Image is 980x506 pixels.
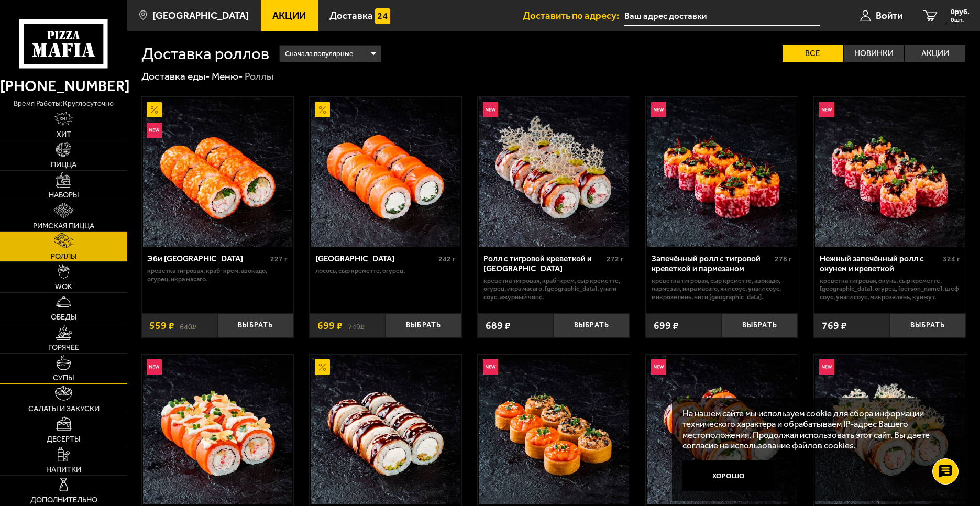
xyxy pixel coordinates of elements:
[311,355,460,504] img: Филадельфия в угре
[143,355,293,504] img: Ролл с окунем в темпуре и лососем
[651,359,666,375] img: Новинка
[483,254,604,273] div: Ролл с тигровой креветкой и [GEOGRAPHIC_DATA]
[30,496,97,503] span: Дополнительно
[624,6,820,26] input: Ваш адрес доставки
[147,102,162,117] img: Акционный
[375,8,390,24] img: 15daf4d41897b9f0e9f617042186c801.svg
[147,254,268,264] div: Эби [GEOGRAPHIC_DATA]
[682,408,950,450] p: На нашем сайте мы используем cookie для сбора информации технического характера и обрабатываем IP...
[147,359,162,375] img: Новинка
[317,321,343,331] span: 699 ₽
[141,70,210,82] a: Доставка еды-
[28,405,100,412] span: Салаты и закуски
[483,102,498,117] img: Новинка
[147,123,162,138] img: Новинка
[646,355,798,504] a: НовинкаЗапеченный ролл Гурмэ с лососем и угрём
[783,45,843,62] label: Все
[478,97,630,247] a: НовинкаРолл с тигровой креветкой и Гуакамоле
[51,161,76,168] span: Пицца
[607,255,624,263] span: 272 г
[212,70,243,82] a: Меню-
[142,97,294,247] a: АкционныйНовинкаЭби Калифорния
[315,267,456,275] p: лосось, Сыр креметте, огурец.
[820,254,940,273] div: Нежный запечённый ролл с окунем и креветкой
[819,359,834,375] img: Новинка
[486,321,511,331] span: 689 ₽
[141,46,269,62] h1: Доставка роллов
[820,277,960,301] p: креветка тигровая, окунь, Сыр креметте, [GEOGRAPHIC_DATA], огурец, [PERSON_NAME], шеф соус, унаги...
[951,17,970,23] span: 0 шт.
[33,222,94,229] span: Римская пицца
[682,460,774,491] button: Хорошо
[815,97,965,247] img: Нежный запечённый ролл с окунем и креветкой
[386,313,461,338] button: Выбрать
[647,355,797,504] img: Запеченный ролл Гурмэ с лососем и угрём
[647,97,797,247] img: Запечённый ролл с тигровой креветкой и пармезаном
[483,277,624,301] p: креветка тигровая, краб-крем, Сыр креметте, огурец, икра масаго, [GEOGRAPHIC_DATA], унаги соус, а...
[775,255,792,263] span: 278 г
[51,252,77,260] span: Роллы
[180,321,196,331] s: 640 ₽
[152,11,249,21] span: [GEOGRAPHIC_DATA]
[722,313,798,338] button: Выбрать
[478,355,630,504] a: НовинкаРолл Дабл фиш с угрём и лососем в темпуре
[646,97,798,247] a: НовинкаЗапечённый ролл с тигровой креветкой и пармезаном
[245,70,273,83] div: Роллы
[905,45,965,62] label: Акции
[438,255,456,263] span: 242 г
[48,344,79,351] span: Горячее
[53,374,74,381] span: Супы
[49,191,79,199] span: Наборы
[310,97,461,247] a: АкционныйФиладельфия
[479,97,629,247] img: Ролл с тигровой креветкой и Гуакамоле
[822,321,847,331] span: 769 ₽
[315,102,330,117] img: Акционный
[285,44,353,63] span: Сначала популярные
[844,45,904,62] label: Новинки
[310,355,461,504] a: АкционныйФиладельфия в угре
[652,254,772,273] div: Запечённый ролл с тигровой креветкой и пармезаном
[348,321,365,331] s: 749 ₽
[217,313,293,338] button: Выбрать
[143,97,293,247] img: Эби Калифорния
[479,355,629,504] img: Ролл Дабл фиш с угрём и лососем в темпуре
[876,11,902,21] span: Войти
[814,97,966,247] a: НовинкаНежный запечённый ролл с окунем и креветкой
[523,11,624,21] span: Доставить по адресу:
[815,355,965,504] img: Ролл Калипсо с угрём и креветкой
[315,359,330,375] img: Акционный
[483,359,498,375] img: Новинка
[315,254,436,264] div: [GEOGRAPHIC_DATA]
[55,283,72,290] span: WOK
[814,355,966,504] a: НовинкаРолл Калипсо с угрём и креветкой
[890,313,966,338] button: Выбрать
[652,277,792,301] p: креветка тигровая, Сыр креметте, авокадо, пармезан, икра масаго, яки соус, унаги соус, микрозелен...
[819,102,834,117] img: Новинка
[554,313,630,338] button: Выбрать
[654,321,679,331] span: 699 ₽
[272,11,306,21] span: Акции
[51,313,77,321] span: Обеды
[651,102,666,117] img: Новинка
[270,255,288,263] span: 227 г
[329,11,373,21] span: Доставка
[147,267,288,283] p: креветка тигровая, краб-крем, авокадо, огурец, икра масаго.
[311,97,460,247] img: Филадельфия
[951,8,970,16] span: 0 руб.
[142,355,294,504] a: НовинкаРолл с окунем в темпуре и лососем
[47,435,81,443] span: Десерты
[943,255,960,263] span: 324 г
[46,466,81,473] span: Напитки
[149,321,174,331] span: 559 ₽
[57,130,71,138] span: Хит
